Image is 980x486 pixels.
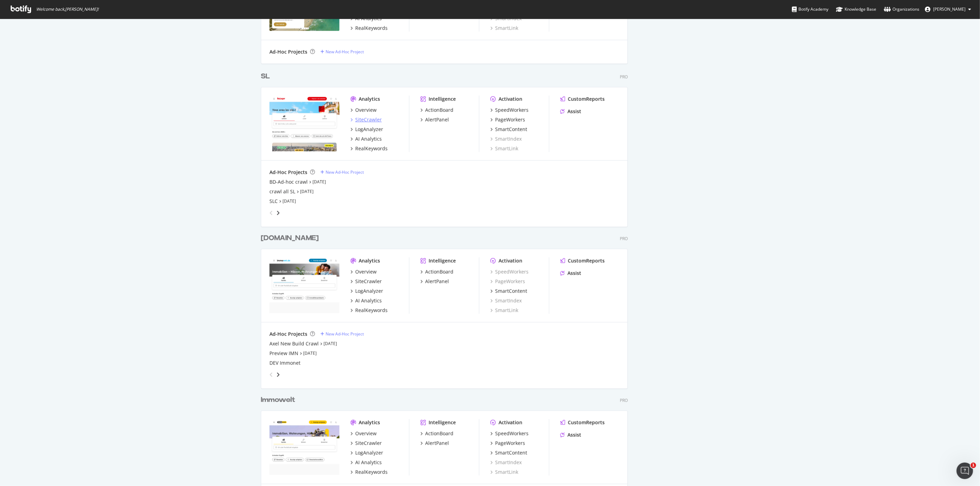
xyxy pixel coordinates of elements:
[490,145,518,152] a: SmartLink
[350,297,382,304] a: AI Analytics
[326,49,364,55] div: New Ad-Hoc Project
[269,257,339,313] img: immonet.de
[620,398,628,403] div: Pro
[324,341,337,347] a: [DATE]
[261,233,321,243] a: [DOMAIN_NAME]
[495,126,527,133] div: SmartContent
[425,430,453,437] div: ActionBoard
[420,116,449,123] a: AlertPanel
[350,145,388,152] a: RealKeywords
[355,288,383,295] div: LogAnalyzer
[355,136,382,142] div: AI Analytics
[490,450,527,456] a: SmartContent
[490,297,522,304] a: SmartIndex
[350,268,377,275] a: Overview
[350,459,382,466] a: AI Analytics
[350,440,382,447] a: SiteCrawler
[429,96,456,103] div: Intelligence
[261,72,273,82] a: SL
[320,331,364,337] a: New Ad-Hoc Project
[499,96,522,103] div: Activation
[269,198,278,205] div: SLC
[420,107,453,114] a: ActionBoard
[269,360,300,367] a: DEV Immonet
[490,459,522,466] a: SmartIndex
[429,419,456,426] div: Intelligence
[490,430,529,437] a: SpeedWorkers
[957,463,973,479] iframe: Intercom live chat
[490,307,518,314] div: SmartLink
[420,440,449,447] a: AlertPanel
[420,430,453,437] a: ActionBoard
[495,450,527,456] div: SmartContent
[568,96,605,103] div: CustomReports
[490,136,522,142] a: SmartIndex
[490,25,518,32] a: SmartLink
[355,450,383,456] div: LogAnalyzer
[269,179,308,186] div: BD-Ad-hoc crawl
[261,395,298,405] a: Immowelt
[490,288,527,295] a: SmartContent
[261,395,295,405] div: Immowelt
[267,369,276,380] div: angle-left
[490,278,525,285] div: PageWorkers
[355,459,382,466] div: AI Analytics
[495,116,525,123] div: PageWorkers
[350,136,382,142] a: AI Analytics
[350,116,382,123] a: SiteCrawler
[792,6,828,13] div: Botify Academy
[560,108,581,115] a: Assist
[568,432,581,439] div: Assist
[359,96,380,103] div: Analytics
[425,268,453,275] div: ActionBoard
[269,350,298,357] a: Preview IMN
[269,96,339,151] img: seloger.com
[355,107,377,114] div: Overview
[429,257,456,264] div: Intelligence
[355,440,382,447] div: SiteCrawler
[326,169,364,175] div: New Ad-Hoc Project
[560,270,581,277] a: Assist
[495,107,529,114] div: SpeedWorkers
[490,268,529,275] a: SpeedWorkers
[269,188,295,195] a: crawl all SL
[568,270,581,277] div: Assist
[499,257,522,264] div: Activation
[267,208,276,219] div: angle-left
[560,432,581,439] a: Assist
[261,72,270,82] div: SL
[420,278,449,285] a: AlertPanel
[490,126,527,133] a: SmartContent
[884,6,919,13] div: Organizations
[350,25,388,32] a: RealKeywords
[568,419,605,426] div: CustomReports
[355,126,383,133] div: LogAnalyzer
[320,169,364,175] a: New Ad-Hoc Project
[350,430,377,437] a: Overview
[283,198,296,204] a: [DATE]
[620,236,628,242] div: Pro
[933,6,966,12] span: Jean-Baptiste Picot
[355,145,388,152] div: RealKeywords
[495,288,527,295] div: SmartContent
[420,268,453,275] a: ActionBoard
[495,440,525,447] div: PageWorkers
[269,340,319,347] a: Axel New Build Crawl
[276,371,280,378] div: angle-right
[495,430,529,437] div: SpeedWorkers
[355,116,382,123] div: SiteCrawler
[36,7,99,12] span: Welcome back, [PERSON_NAME] !
[425,440,449,447] div: AlertPanel
[490,107,529,114] a: SpeedWorkers
[261,233,319,243] div: [DOMAIN_NAME]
